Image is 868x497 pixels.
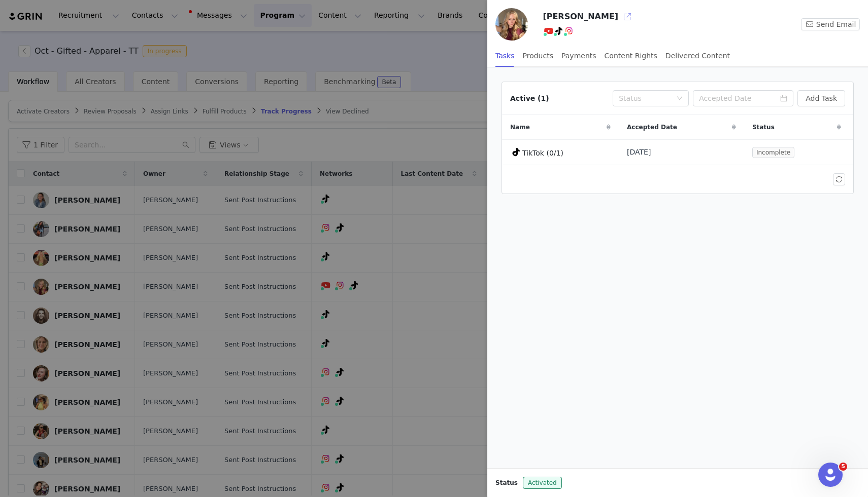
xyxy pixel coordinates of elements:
button: Add Task [797,90,845,106]
article: Active [502,82,854,194]
span: TikTok (0/1) [522,149,563,157]
div: Content Rights [605,45,657,67]
input: Accepted Date [693,90,793,106]
i: icon: calendar [780,95,787,102]
div: Delivered Content [665,45,730,67]
span: Incomplete [752,147,794,158]
span: Status [752,123,775,132]
span: 5 [839,463,847,471]
span: Name [510,123,530,132]
img: a716025c-8f35-41ed-9035-d0a4464ea9bd.jpg [495,8,528,41]
span: Accepted Date [627,123,677,132]
div: Products [523,45,553,67]
div: Status [619,93,672,103]
i: icon: down [677,95,683,102]
iframe: Intercom live chat [818,463,843,487]
div: Active (1) [510,93,549,104]
h3: [PERSON_NAME] [543,11,618,23]
span: Status [495,478,518,487]
span: Activated [523,477,562,489]
button: Send Email [801,18,860,30]
img: instagram.svg [565,27,573,35]
div: Payments [561,45,596,67]
div: Tasks [495,45,515,67]
span: [DATE] [627,147,651,158]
